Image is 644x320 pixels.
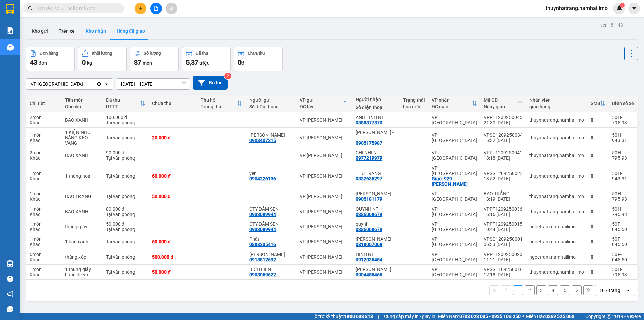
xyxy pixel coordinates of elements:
[138,6,143,11] span: plus
[248,51,265,56] div: Chưa thu
[612,101,634,106] div: Biển số xe
[591,209,605,214] div: 0
[30,191,58,196] div: 1 món
[106,206,145,212] div: 80.000 đ
[591,101,600,106] div: SMS
[403,97,425,103] div: Trạng thái
[196,51,208,56] div: Đã thu
[249,176,276,181] div: 0904226136
[484,120,523,125] div: 21:30 [DATE]
[30,176,58,181] div: Khác
[356,115,396,120] div: ÁNH LINH NT
[7,44,14,51] img: warehouse-icon
[484,97,517,103] div: Mã GD
[529,239,584,244] div: ngoctram.namhailimo
[7,276,13,282] span: question-circle
[152,269,194,275] div: 50.000 đ
[545,314,574,319] strong: 0369 525 060
[78,6,132,22] div: VP [PERSON_NAME]
[26,23,53,39] button: Kho gửi
[311,313,373,320] span: Hỗ trợ kỹ thuật:
[607,314,611,319] span: copyright
[30,252,58,257] div: 5 món
[529,269,584,275] div: thuynhatrang.namhailimo
[30,206,58,212] div: 1 món
[484,252,523,257] div: VPPT1209250020
[484,115,523,120] div: VPPT1209250045
[238,58,241,66] span: 0
[300,269,349,275] div: VP [PERSON_NAME]
[432,252,477,262] div: VP [GEOGRAPHIC_DATA]
[591,135,605,140] div: 0
[356,171,396,176] div: THU TRANG
[77,43,133,53] div: 30.000
[65,153,99,158] div: BAO XANH
[356,257,382,262] div: 0912035454
[480,95,526,112] th: Toggle SortBy
[300,194,349,199] div: VP [PERSON_NAME]
[106,97,140,103] div: Đã thu
[65,254,99,260] div: thùng xốp
[106,239,145,244] div: Tại văn phòng
[249,272,276,277] div: 0903059622
[65,97,99,103] div: Tên món
[104,81,109,87] svg: open
[529,224,584,229] div: ngoctram.namhailimo
[249,132,293,138] div: LAM SAIGON
[513,285,523,295] button: 1
[65,267,99,272] div: 1 thùng giấy
[300,135,349,140] div: VP [PERSON_NAME]
[30,101,58,106] div: Chi tiết
[432,206,477,217] div: VP [GEOGRAPHIC_DATA]
[612,221,634,232] div: 50F-045.50
[612,132,634,143] div: 50H-943.31
[356,252,396,257] div: HINH NT
[631,5,637,11] span: caret-down
[30,221,58,227] div: 1 món
[249,257,276,262] div: 0918812692
[432,150,477,161] div: VP [GEOGRAPHIC_DATA]
[197,95,246,112] th: Toggle SortBy
[78,6,95,13] span: Nhận:
[522,315,524,318] span: ⚪️
[525,285,535,295] button: 2
[65,194,99,199] div: BAO TRẮNG
[106,104,140,109] div: HTTT
[249,267,293,272] div: BÍCH LIÊN
[31,81,83,87] div: VP [GEOGRAPHIC_DATA]
[152,239,194,244] div: 60.000 đ
[344,314,373,319] strong: 1900 633 818
[626,288,631,293] svg: open
[484,150,523,155] div: VPPT1209250041
[30,272,58,277] div: Khác
[587,95,609,112] th: Toggle SortBy
[529,117,584,123] div: thuynhatrang.namhailimo
[356,120,382,125] div: 0388377870
[6,30,74,39] div: 0706324587
[241,60,244,66] span: đ
[30,150,58,155] div: 2 món
[249,212,276,217] div: 0933089944
[106,194,145,199] div: Tại văn phòng
[526,313,574,320] span: Miền Bắc
[37,5,116,12] input: Tìm tên, số ĐT hoặc mã đơn
[30,196,58,202] div: Khác
[356,135,360,140] span: ...
[591,117,605,123] div: 0
[484,267,523,272] div: VPSG1109250016
[30,132,58,138] div: 1 món
[612,236,634,247] div: 50F-045.50
[591,254,605,260] div: 0
[249,206,293,212] div: CTY ĐẦM SEN
[78,47,127,71] button: Khối lượng0kg
[116,79,190,89] input: Select a date range.
[40,51,58,56] div: Đơn hàng
[529,135,584,140] div: thuynhatrang.namhailimo
[356,97,396,102] div: Người nhận
[152,173,194,179] div: 60.000 đ
[106,212,145,217] div: Tại văn phòng
[106,155,145,161] div: Tại văn phòng
[356,221,396,227] div: quỳnh
[356,272,382,277] div: 0904455465
[560,285,570,295] button: 5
